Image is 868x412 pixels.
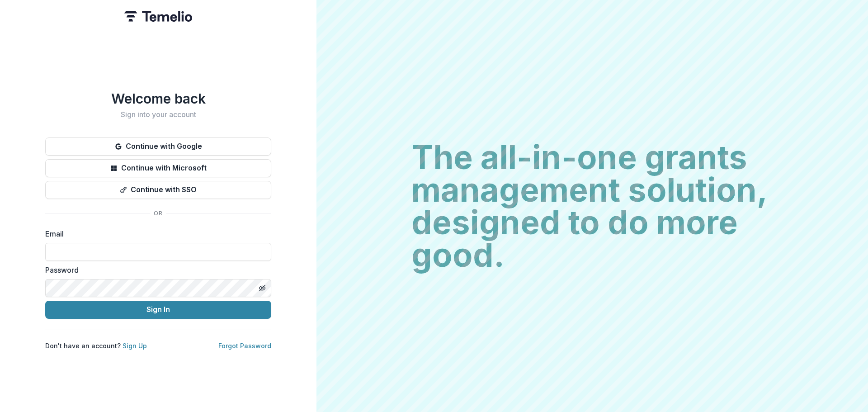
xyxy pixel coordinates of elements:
img: Temelio [124,11,192,22]
a: Sign Up [123,342,147,350]
label: Password [45,265,266,275]
button: Continue with Microsoft [45,159,271,177]
label: Email [45,228,266,239]
button: Toggle password visibility [255,281,269,295]
button: Continue with SSO [45,181,271,199]
button: Sign In [45,301,271,319]
p: Don't have an account? [45,341,147,350]
button: Continue with Google [45,137,271,156]
h1: Welcome back [45,90,271,107]
h2: Sign into your account [45,110,271,119]
a: Forgot Password [218,342,271,350]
